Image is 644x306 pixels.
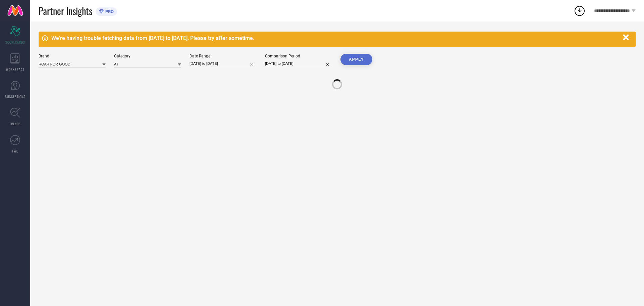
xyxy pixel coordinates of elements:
[39,4,92,18] span: Partner Insights
[9,121,21,126] span: TRENDS
[265,54,332,58] div: Comparison Period
[5,94,25,99] span: SUGGESTIONS
[51,35,620,41] div: We're having trouble fetching data from [DATE] to [DATE]. Please try after sometime.
[5,40,25,45] span: SCORECARDS
[190,54,257,58] div: Date Range
[6,67,24,72] span: WORKSPACE
[104,9,114,14] span: PRO
[114,54,181,58] div: Category
[12,148,18,154] span: FWD
[39,54,106,58] div: Brand
[574,5,586,17] div: Open download list
[190,60,257,67] input: Select date range
[265,60,332,67] input: Select comparison period
[340,54,372,65] button: APPLY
